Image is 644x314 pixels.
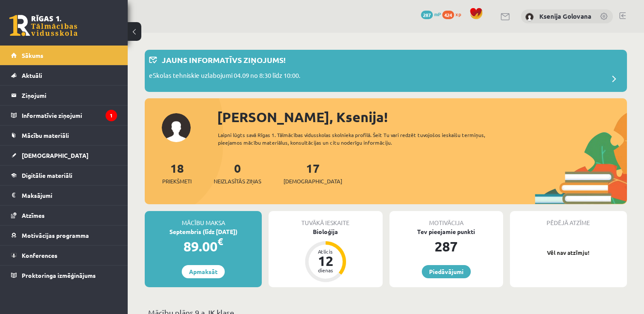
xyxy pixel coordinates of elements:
div: Mācību maksa [145,211,262,227]
div: Atlicis [313,249,338,254]
span: 424 [442,11,454,19]
legend: Informatīvie ziņojumi [22,106,117,125]
span: Motivācijas programma [22,231,89,239]
a: Mācību materiāli [11,126,117,145]
i: 1 [106,110,117,121]
div: 89.00 [145,236,262,257]
span: mP [434,11,441,17]
p: Jauns informatīvs ziņojums! [162,54,286,66]
legend: Maksājumi [22,186,117,205]
div: dienas [313,268,338,273]
span: Aktuāli [22,71,42,79]
span: Proktoringa izmēģinājums [22,271,96,279]
div: Septembris (līdz [DATE]) [145,227,262,236]
a: Motivācijas programma [11,226,117,245]
div: 12 [313,254,338,268]
p: eSkolas tehniskie uzlabojumi 04.09 no 8:30 līdz 10:00. [149,71,301,83]
a: Ziņojumi [11,86,117,105]
span: Neizlasītās ziņas [214,177,261,186]
span: [DEMOGRAPHIC_DATA] [283,177,342,186]
a: 424 xp [442,11,465,17]
span: Atzīmes [22,211,45,219]
span: Digitālie materiāli [22,171,72,179]
span: Sākums [22,51,43,59]
p: Vēl nav atzīmju! [514,248,623,257]
a: Atzīmes [11,206,117,225]
img: Ksenija Golovana [525,13,534,21]
a: Informatīvie ziņojumi1 [11,106,117,125]
a: Konferences [11,245,117,265]
a: Bioloģija Atlicis 12 dienas [269,227,382,283]
div: [PERSON_NAME], Ksenija! [217,107,627,127]
span: 287 [421,11,433,19]
div: Bioloģija [269,227,382,236]
span: Konferences [22,251,57,259]
div: Pēdējā atzīme [510,211,627,227]
span: € [218,235,223,248]
span: Priekšmeti [162,177,192,186]
a: Aktuāli [11,66,117,85]
a: Proktoringa izmēģinājums [11,265,117,285]
a: Jauns informatīvs ziņojums! eSkolas tehniskie uzlabojumi 04.09 no 8:30 līdz 10:00. [149,54,623,88]
div: Laipni lūgts savā Rīgas 1. Tālmācības vidusskolas skolnieka profilā. Šeit Tu vari redzēt tuvojošo... [218,131,507,146]
span: xp [455,11,461,17]
a: 0Neizlasītās ziņas [214,160,261,186]
a: Apmaksāt [182,265,225,278]
span: [DEMOGRAPHIC_DATA] [22,151,89,159]
a: 17[DEMOGRAPHIC_DATA] [283,160,342,186]
a: 287 mP [421,11,441,17]
a: Digitālie materiāli [11,166,117,185]
a: Maksājumi [11,186,117,205]
a: Ksenija Golovana [539,12,591,20]
a: Rīgas 1. Tālmācības vidusskola [9,15,77,36]
a: Sākums [11,46,117,65]
div: Tuvākā ieskaite [269,211,382,227]
a: [DEMOGRAPHIC_DATA] [11,146,117,165]
a: Piedāvājumi [422,265,471,278]
div: 287 [389,236,503,257]
a: 18Priekšmeti [162,160,192,186]
legend: Ziņojumi [22,86,117,105]
div: Tev pieejamie punkti [389,227,503,236]
div: Motivācija [389,211,503,227]
span: Mācību materiāli [22,131,69,139]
